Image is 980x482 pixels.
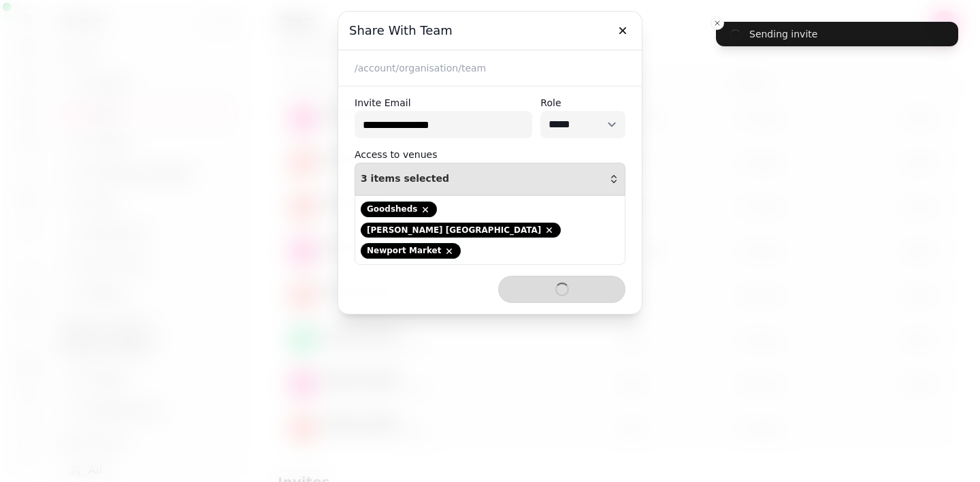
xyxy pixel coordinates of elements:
label: Invite Email [355,95,532,111]
label: Access to venues [355,146,437,163]
p: /account/organisation/team [355,61,625,75]
button: 3 items selected [355,163,625,195]
div: Newport Market [361,243,461,259]
label: Role [540,95,625,111]
div: [PERSON_NAME] [GEOGRAPHIC_DATA] [361,223,561,238]
h3: Share With Team [349,22,631,39]
span: 3 items selected [361,174,449,184]
div: Goodsheds [361,202,437,217]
